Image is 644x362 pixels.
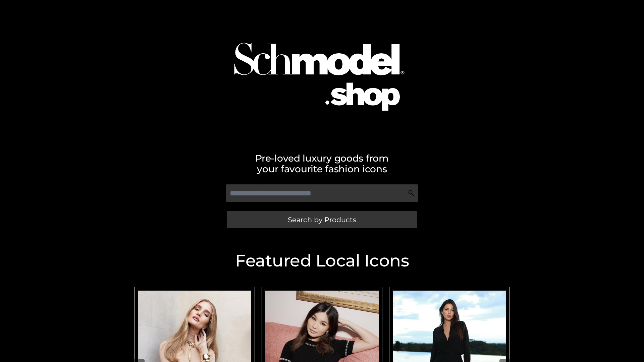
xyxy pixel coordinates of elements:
a: Search by Products [227,211,417,228]
h2: Pre-loved luxury goods from your favourite fashion icons [131,153,513,174]
span: Search by Products [288,216,356,223]
img: Search Icon [408,190,415,196]
h2: Featured Local Icons​ [131,252,513,269]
